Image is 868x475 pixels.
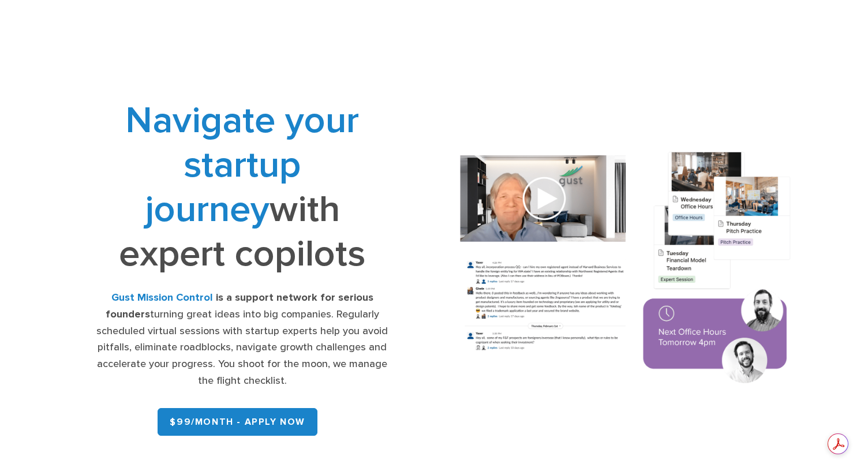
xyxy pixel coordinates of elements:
[443,139,809,400] img: Composition of calendar events, a video call presentation, and chat rooms
[125,98,359,231] span: Navigate your startup journey
[158,408,317,436] a: $99/month - APPLY NOW
[96,98,389,276] h1: with expert copilots
[96,290,389,390] div: turning great ideas into big companies. Regularly scheduled virtual sessions with startup experts...
[111,291,213,304] strong: Gust Mission Control
[106,291,373,320] strong: is a support network for serious founders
